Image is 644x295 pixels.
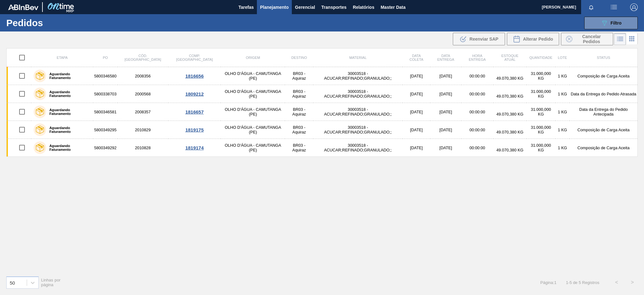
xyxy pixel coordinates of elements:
div: Visão em Lista [614,33,626,45]
td: 5800338703 [93,85,117,103]
span: Cód. [GEOGRAPHIC_DATA] [125,54,161,61]
td: OLHO D'ÁGUA - CAMUTANGA (PE) [221,121,285,139]
td: Data da Entrega do Pedido Atrasada [569,85,637,103]
td: 1 KG [555,121,569,139]
td: Composição de Carga Aceita [569,67,637,85]
span: Origem [246,56,260,60]
td: [DATE] [430,139,461,157]
button: < [609,275,625,290]
td: 31.000,000 KG [526,85,555,103]
span: Reenviar SAP [469,37,498,42]
td: 30003518 - ACUCAR;REFINADO;GRANULADO;; [313,103,402,121]
td: 1 KG [555,85,569,103]
td: 5800346581 [93,103,117,121]
a: Aguardando Faturamento58003465812008357OLHO D'ÁGUA - CAMUTANGA (PE)BR03 - Aquiraz30003518 - ACUCA... [7,103,638,121]
td: 2010829 [118,121,168,139]
label: Aguardando Faturamento [46,144,91,151]
label: Aguardando Faturamento [46,90,91,98]
td: OLHO D'ÁGUA - CAMUTANGA (PE) [221,67,285,85]
span: Gerencial [295,3,315,11]
label: Aguardando Faturamento [46,126,91,133]
td: [DATE] [402,103,430,121]
div: Cancelar Pedidos em Massa [561,33,613,45]
button: Notificações [581,3,601,12]
div: Alterar Pedido [507,33,559,45]
div: 1819175 [169,127,220,133]
span: 49.070,380 KG [496,94,523,99]
span: PO [103,56,108,60]
img: userActions [610,3,618,11]
td: 2010828 [118,139,168,157]
td: 2008356 [118,67,168,85]
td: 1 KG [555,103,569,121]
td: 31.000,000 KG [526,121,555,139]
a: Aguardando Faturamento58003465802008356OLHO D'ÁGUA - CAMUTANGA (PE)BR03 - Aquiraz30003518 - ACUCA... [7,67,638,85]
td: BR03 - Aquiraz [285,85,313,103]
td: 2000568 [118,85,168,103]
span: Status [597,56,610,60]
span: 1 - 5 de 5 Registros [566,280,599,285]
div: 1816657 [169,109,220,115]
td: BR03 - Aquiraz [285,139,313,157]
td: BR03 - Aquiraz [285,67,313,85]
td: 2008357 [118,103,168,121]
td: [DATE] [430,85,461,103]
span: Estoque atual [501,54,519,61]
td: [DATE] [402,67,430,85]
td: Composição de Carga Aceita [569,139,637,157]
td: [DATE] [430,103,461,121]
td: 30003518 - ACUCAR;REFINADO;GRANULADO;; [313,139,402,157]
span: Página : 1 [540,280,556,285]
td: 31.000,000 KG [526,67,555,85]
img: TNhmsLtSVTkK8tSr43FrP2fwEKptu5GPRR3wAAAABJRU5ErkJggg== [8,4,38,10]
td: Data da Entrega do Pedido Antecipada [569,103,637,121]
td: Composição de Carga Aceita [569,121,637,139]
div: Visão em Cards [626,33,638,45]
button: Cancelar Pedidos [561,33,613,45]
span: Etapa [57,56,68,60]
button: > [625,275,640,290]
label: Aguardando Faturamento [46,108,91,116]
td: [DATE] [430,67,461,85]
span: Material [349,56,367,60]
span: Data coleta [409,54,423,61]
span: Cancelar Pedidos [575,34,608,44]
span: Comp. [GEOGRAPHIC_DATA] [176,54,213,61]
span: Hora Entrega [469,54,486,61]
td: 00:00:00 [461,85,493,103]
span: Master Data [380,3,405,11]
a: Aguardando Faturamento58003492922010828OLHO D'ÁGUA - CAMUTANGA (PE)BR03 - Aquiraz30003518 - ACUCA... [7,139,638,157]
span: Planejamento [260,3,289,11]
td: OLHO D'ÁGUA - CAMUTANGA (PE) [221,139,285,157]
span: 49.070,380 KG [496,130,523,134]
td: 30003518 - ACUCAR;REFINADO;GRANULADO;; [313,67,402,85]
span: Filtro [611,20,622,26]
span: 49.070,380 KG [496,112,523,116]
td: [DATE] [402,121,430,139]
td: [DATE] [402,85,430,103]
td: 5800349292 [93,139,117,157]
td: 5800346580 [93,67,117,85]
td: 30003518 - ACUCAR;REFINADO;GRANULADO;; [313,85,402,103]
span: Relatórios [353,3,374,11]
span: Data entrega [437,54,454,61]
label: Aguardando Faturamento [46,72,91,80]
h1: Pedidos [6,19,101,26]
td: OLHO D'ÁGUA - CAMUTANGA (PE) [221,85,285,103]
span: Transportes [321,3,347,11]
div: Reenviar SAP [453,33,505,45]
span: Destino [291,56,307,60]
span: Quantidade [529,56,552,60]
td: 1 KG [555,67,569,85]
td: BR03 - Aquiraz [285,103,313,121]
span: Tarefas [238,3,254,11]
td: 31.000,000 KG [526,103,555,121]
span: 49.070,380 KG [496,148,523,152]
a: Aguardando Faturamento58003387032000568OLHO D'ÁGUA - CAMUTANGA (PE)BR03 - Aquiraz30003518 - ACUCA... [7,85,638,103]
td: [DATE] [430,121,461,139]
td: 30003518 - ACUCAR;REFINADO;GRANULADO;; [313,121,402,139]
td: 00:00:00 [461,103,493,121]
td: 1 KG [555,139,569,157]
td: 00:00:00 [461,139,493,157]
